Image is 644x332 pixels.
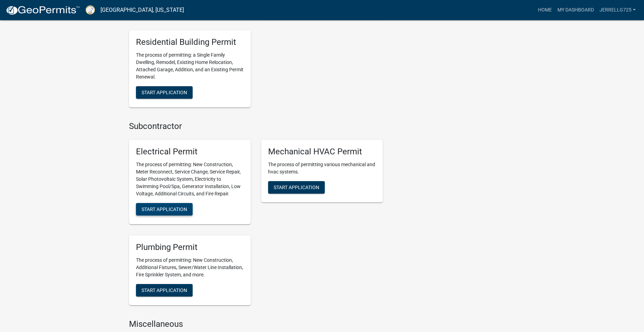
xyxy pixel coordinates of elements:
[129,319,383,329] h4: Miscellaneous
[268,181,325,194] button: Start Application
[86,5,95,15] img: Putnam County, Georgia
[136,147,244,157] h5: Electrical Permit
[100,4,184,16] a: [GEOGRAPHIC_DATA], [US_STATE]
[142,206,187,212] span: Start Application
[142,90,187,95] span: Start Application
[136,51,244,81] p: The process of permitting: a Single Family Dwelling, Remodel, Existing Home Relocation, Attached ...
[555,3,597,17] a: My Dashboard
[136,203,193,216] button: Start Application
[136,86,193,99] button: Start Application
[142,287,187,293] span: Start Application
[268,147,376,157] h5: Mechanical HVAC Permit
[136,242,244,252] h5: Plumbing Permit
[136,257,244,278] p: The process of permitting: New Construction, Additional Fixtures, Sewer/Water Line Installation, ...
[535,3,555,17] a: Home
[268,161,376,176] p: The process of permitting various mechanical and hvac systems.
[136,37,244,47] h5: Residential Building Permit
[136,161,244,197] p: The process of permitting: New Construction, Meter Reconnect, Service Change, Service Repair, Sol...
[597,3,638,17] a: jerrellg725
[129,121,383,131] h4: Subcontractor
[136,284,193,297] button: Start Application
[274,184,319,190] span: Start Application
